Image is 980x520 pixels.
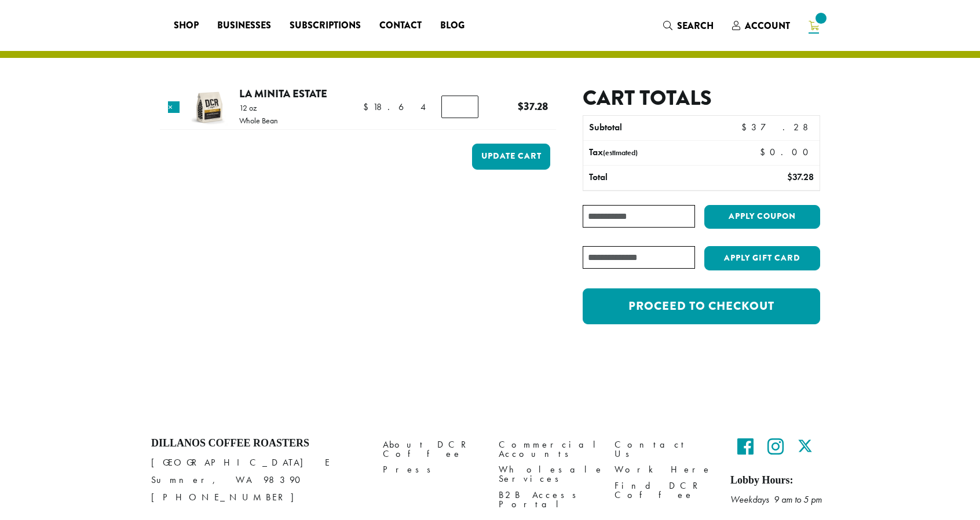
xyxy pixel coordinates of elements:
[217,19,271,33] span: Businesses
[191,89,228,126] img: La Minita Estate
[440,19,465,33] span: Blog
[499,462,597,487] a: Wholesale Services
[704,246,820,270] button: Apply Gift Card
[583,166,725,190] th: Total
[730,493,822,506] em: Weekdays 9 am to 5 pm
[472,144,550,170] button: Update cart
[518,98,548,114] bdi: 37.28
[760,146,770,158] span: $
[499,487,597,512] a: B2B Access Portal
[168,101,180,113] a: Remove this item
[760,146,814,158] bdi: 0.00
[383,462,481,478] a: Press
[723,16,799,35] a: Account
[370,16,431,35] a: Contact
[730,474,829,487] h5: Lobby Hours:
[583,141,751,165] th: Tax
[151,454,365,506] p: [GEOGRAPHIC_DATA] E Sumner, WA 98390 [PHONE_NUMBER]
[239,104,278,112] p: 12 oz
[151,437,365,450] h4: Dillanos Coffee Roasters
[603,148,638,158] small: (estimated)
[615,437,713,462] a: Contact Us
[174,19,199,33] span: Shop
[787,171,792,183] span: $
[239,86,327,101] a: La Minita Estate
[615,478,713,503] a: Find DCR Coffee
[208,16,280,35] a: Businesses
[431,16,474,35] a: Blog
[164,16,208,35] a: Shop
[704,205,820,229] button: Apply coupon
[741,121,814,133] bdi: 37.28
[583,116,725,140] th: Subtotal
[290,19,361,33] span: Subscriptions
[745,19,790,32] span: Account
[583,86,820,111] h2: Cart totals
[615,462,713,478] a: Work Here
[499,437,597,462] a: Commercial Accounts
[280,16,370,35] a: Subscriptions
[239,116,278,124] p: Whole Bean
[441,96,478,118] input: Product quantity
[379,19,422,33] span: Contact
[363,101,427,113] bdi: 18.64
[583,288,820,324] a: Proceed to checkout
[677,19,714,32] span: Search
[383,437,481,462] a: About DCR Coffee
[787,171,814,183] bdi: 37.28
[518,98,524,114] span: $
[363,101,373,113] span: $
[741,121,751,133] span: $
[654,16,723,35] a: Search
